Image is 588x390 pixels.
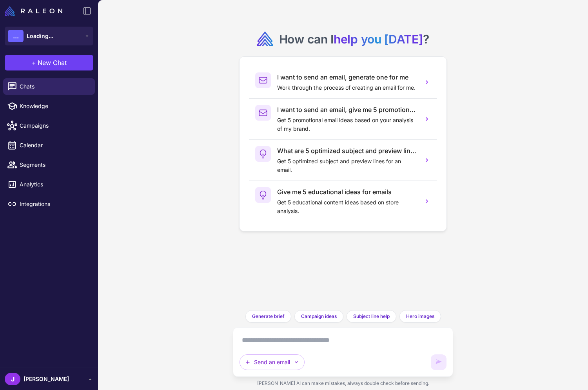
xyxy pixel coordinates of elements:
div: ... [8,30,24,42]
button: Campaign ideas [294,310,343,323]
a: Campaigns [3,117,95,134]
h3: Give me 5 educational ideas for emails [277,187,417,197]
span: Integrations [20,200,89,208]
div: J [5,373,20,385]
h2: How can I ? [279,31,429,47]
img: Raleon Logo [5,6,62,16]
h3: I want to send an email, generate one for me [277,72,417,82]
span: Generate brief [252,313,285,320]
span: help you [DATE] [334,32,423,46]
p: Get 5 optimized subject and preview lines for an email. [277,157,417,174]
button: Subject line help [347,310,396,323]
button: +New Chat [5,55,93,70]
a: Segments [3,157,95,173]
button: Send an email [240,354,305,370]
a: Integrations [3,196,95,212]
a: Calendar [3,137,95,153]
span: [PERSON_NAME] [24,375,69,383]
a: Knowledge [3,98,95,114]
span: Subject line help [353,313,390,320]
span: Chats [20,82,89,91]
h3: What are 5 optimized subject and preview lines for an email? [277,146,417,155]
span: Segments [20,161,89,169]
span: Calendar [20,141,89,150]
div: [PERSON_NAME] AI can make mistakes, always double check before sending. [233,377,454,390]
span: Loading... [27,32,53,40]
span: Knowledge [20,102,89,110]
span: New Chat [38,58,67,67]
p: Get 5 promotional email ideas based on your analysis of my brand. [277,116,417,133]
button: Hero images [399,310,441,323]
span: Campaigns [20,121,89,130]
h3: I want to send an email, give me 5 promotional email ideas. [277,105,417,114]
span: Analytics [20,180,89,189]
button: Generate brief [245,310,291,323]
span: Campaign ideas [301,313,337,320]
p: Get 5 educational content ideas based on store analysis. [277,198,417,215]
button: ...Loading... [5,27,93,45]
p: Work through the process of creating an email for me. [277,83,417,92]
a: Chats [3,78,95,95]
a: Analytics [3,176,95,193]
span: Hero images [406,313,434,320]
span: + [32,58,36,67]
